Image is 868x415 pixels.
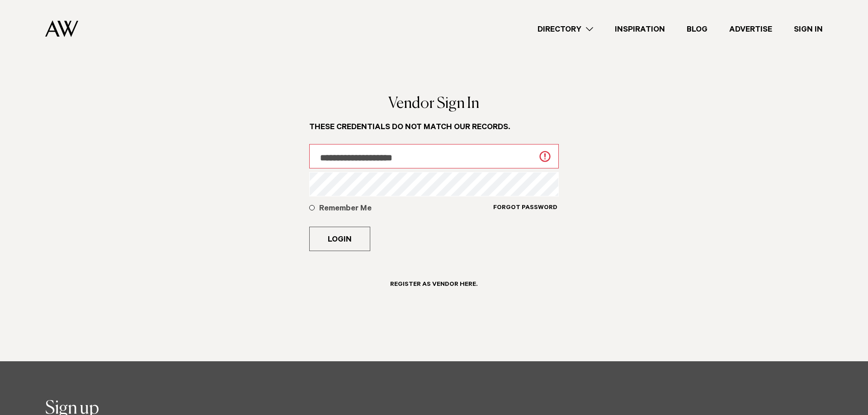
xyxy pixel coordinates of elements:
a: Directory [527,23,604,35]
h5: These credentials do not match our records. [309,122,559,133]
button: Login [309,227,370,251]
a: Register as Vendor here. [379,273,488,302]
h5: Remember Me [319,204,493,214]
a: Blog [676,23,718,35]
h6: Forgot Password [493,204,557,213]
a: Inspiration [604,23,676,35]
img: Auckland Weddings Logo [45,20,78,37]
a: Advertise [718,23,783,35]
h1: Vendor Sign In [309,96,559,112]
a: Sign In [783,23,834,35]
h6: Register as Vendor here. [390,281,477,289]
a: Forgot Password [493,204,558,223]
